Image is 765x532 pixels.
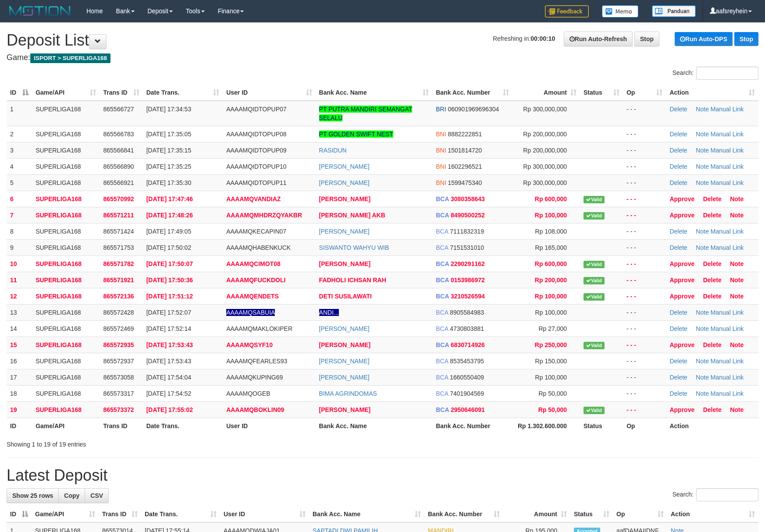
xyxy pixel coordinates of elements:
span: BRI [436,106,446,113]
span: BCA [436,374,448,381]
span: AAAAMQSYF10 [226,341,273,348]
span: 865571921 [103,277,134,284]
a: RASIDUN [319,147,347,154]
span: AAAAMQIDTOPUP07 [226,106,286,113]
span: [DATE] 17:52:07 [146,309,191,316]
td: 1 [7,101,32,126]
td: - - - [623,174,666,191]
span: BCA [436,244,448,251]
a: Manual Link [711,309,744,316]
td: - - - [623,369,666,385]
a: Delete [669,106,687,113]
span: Copy 8882222851 to clipboard [448,131,482,138]
span: Nama rekening ada tanda titik/strip, harap diedit [226,309,275,316]
span: Rp 100,000 [535,309,567,316]
td: 11 [7,272,32,288]
th: User ID: activate to sort column ascending [220,506,309,522]
a: Manual Link [711,163,744,170]
a: [PERSON_NAME] [319,341,370,348]
span: AAAAMQOGEB [226,390,270,397]
td: - - - [623,191,666,207]
a: [PERSON_NAME] [319,406,370,413]
a: FADHOLI ICHSAN RAH [319,277,386,284]
td: - - - [623,207,666,223]
td: SUPERLIGA168 [32,239,100,255]
span: Copy 8490500252 to clipboard [451,212,485,219]
a: Manual Link [711,106,744,113]
th: Game/API: activate to sort column ascending [32,506,99,522]
th: Bank Acc. Number: activate to sort column ascending [424,506,503,522]
a: Note [696,163,709,170]
td: 4 [7,158,32,174]
td: SUPERLIGA168 [32,320,100,337]
span: [DATE] 17:35:05 [146,131,191,138]
span: AAAAMQFEARLES93 [226,358,287,365]
a: Show 25 rows [7,488,59,503]
span: 865566890 [103,163,134,170]
span: Rp 200,000,000 [523,147,567,154]
a: PT GOLDEN SWIFT NEST [319,131,393,138]
span: [DATE] 17:55:02 [146,406,193,413]
th: ID: activate to sort column descending [7,506,32,522]
a: PT PUTRA MANDIRI SEMANGAT SELALU [319,106,413,121]
span: 865573317 [103,390,134,397]
span: ISPORT > SUPERLIGA168 [30,53,110,63]
span: 865566921 [103,179,134,186]
a: Delete [703,406,722,413]
td: 15 [7,337,32,353]
span: 865572469 [103,325,134,332]
a: [PERSON_NAME] [319,260,370,267]
a: Note [730,195,744,202]
th: Action: activate to sort column ascending [666,85,758,101]
td: SUPERLIGA168 [32,272,100,288]
a: Note [696,179,709,186]
span: Rp 50,000 [538,406,567,413]
th: Status: activate to sort column ascending [580,85,623,101]
span: AAAAMQHABENKUCK [226,244,291,251]
span: BCA [436,358,448,365]
a: Delete [703,341,722,348]
a: Note [730,212,744,219]
span: Rp 100,000 [535,374,567,381]
span: [DATE] 17:48:26 [146,212,193,219]
a: Delete [703,260,722,267]
td: - - - [623,385,666,401]
td: - - - [623,320,666,337]
th: Game/API: activate to sort column ascending [32,85,100,101]
td: 6 [7,191,32,207]
span: Copy 3210526594 to clipboard [451,293,485,300]
a: Approve [669,293,694,300]
td: 8 [7,223,32,239]
span: [DATE] 17:35:30 [146,179,191,186]
td: SUPERLIGA168 [32,207,100,223]
span: 865571211 [103,212,134,219]
a: Manual Link [711,228,744,235]
span: Copy 2290291162 to clipboard [451,260,485,267]
a: ANDI... [319,309,339,316]
a: Delete [669,179,687,186]
a: Manual Link [711,179,744,186]
input: Search: [696,67,758,80]
span: Rp 200,000,000 [523,131,567,138]
img: Feedback.jpg [545,5,589,18]
td: 10 [7,255,32,272]
span: BNI [436,179,446,186]
a: Delete [703,212,722,219]
span: Copy 2950646091 to clipboard [451,406,485,413]
img: Button%20Memo.svg [602,5,639,18]
span: 865572428 [103,309,134,316]
a: Manual Link [711,325,744,332]
td: 17 [7,369,32,385]
span: AAAAMQIDTOPUP08 [226,131,286,138]
span: Copy [64,492,79,499]
a: Manual Link [711,147,744,154]
a: Approve [669,406,694,413]
td: - - - [623,337,666,353]
th: Op: activate to sort column ascending [613,506,667,522]
a: Delete [669,244,687,251]
span: 865572136 [103,293,134,300]
td: 12 [7,288,32,304]
a: Note [696,244,709,251]
span: 865571782 [103,260,134,267]
span: BNI [436,147,446,154]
